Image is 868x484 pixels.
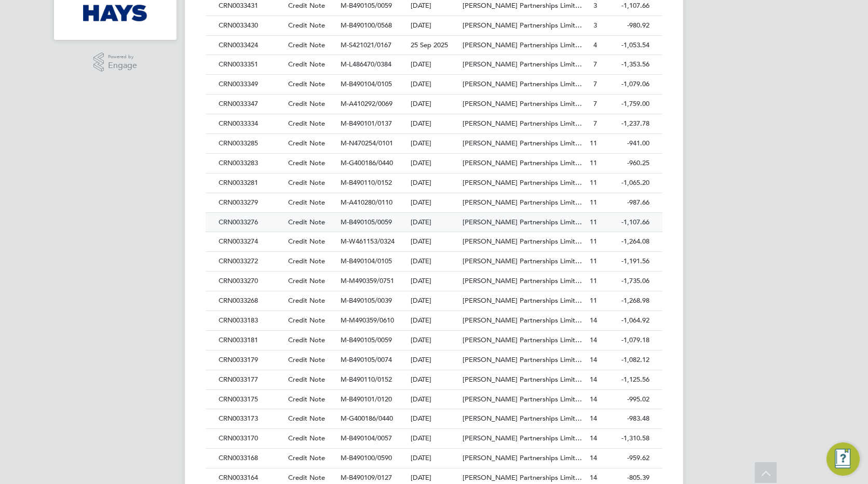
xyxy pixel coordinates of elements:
span: Credit Note [288,355,325,364]
span: [PERSON_NAME] Partnerships Limit… [463,375,582,384]
span: 14 [590,335,597,344]
div: -1,107.66 [600,213,652,232]
span: [PERSON_NAME] Partnerships Limit… [463,60,582,69]
span: [PERSON_NAME] Partnerships Limit… [463,178,582,187]
div: CRN0033170 [216,429,286,448]
div: -995.02 [600,390,652,409]
span: M-L486470/0384 [341,60,391,69]
span: M-B490100/0568 [341,21,392,30]
div: CRN0033177 [216,370,286,389]
span: Powered by [108,52,137,61]
div: [DATE] [408,429,460,448]
span: Engage [108,61,137,70]
span: M-B490105/0039 [341,296,392,305]
div: -983.48 [600,409,652,428]
span: Credit Note [288,60,325,69]
div: -1,353.56 [600,55,652,74]
div: CRN0033424 [216,36,286,55]
span: Credit Note [288,453,325,462]
button: Engage Resource Center [826,442,860,476]
span: [PERSON_NAME] Partnerships Limit… [463,395,582,404]
span: M-A410280/0110 [341,198,392,207]
div: CRN0033270 [216,272,286,291]
span: 11 [590,296,597,305]
span: M-B490109/0127 [341,473,392,482]
span: Credit Note [288,21,325,30]
span: 14 [590,395,597,404]
span: 7 [593,99,597,108]
span: Credit Note [288,1,325,10]
div: CRN0033175 [216,390,286,409]
span: 14 [590,414,597,423]
a: Go to home page [66,5,164,21]
span: M-M490359/0610 [341,316,394,325]
span: 14 [590,453,597,462]
span: Credit Note [288,414,325,423]
div: CRN0033173 [216,409,286,428]
span: M-B490101/0137 [341,119,392,128]
span: 7 [593,60,597,69]
div: CRN0033181 [216,331,286,350]
div: CRN0033347 [216,95,286,114]
span: [PERSON_NAME] Partnerships Limit… [463,296,582,305]
span: Credit Note [288,296,325,305]
span: [PERSON_NAME] Partnerships Limit… [463,355,582,364]
span: Credit Note [288,198,325,207]
div: -1,191.56 [600,252,652,271]
span: [PERSON_NAME] Partnerships Limit… [463,335,582,344]
div: [DATE] [408,114,460,133]
span: [PERSON_NAME] Partnerships Limit… [463,1,582,10]
div: CRN0033334 [216,114,286,133]
span: Credit Note [288,395,325,404]
span: M-B490105/0059 [341,335,392,344]
div: CRN0033274 [216,232,286,251]
div: -941.00 [600,134,652,153]
span: [PERSON_NAME] Partnerships Limit… [463,158,582,167]
div: -1,310.58 [600,429,652,448]
div: -1,065.20 [600,173,652,193]
span: 11 [590,276,597,285]
div: [DATE] [408,291,460,311]
span: 14 [590,316,597,325]
span: M-M490359/0751 [341,276,394,285]
div: [DATE] [408,173,460,193]
span: Credit Note [288,99,325,108]
span: M-B490104/0105 [341,257,392,265]
span: Credit Note [288,178,325,187]
div: -960.25 [600,154,652,173]
span: 4 [593,41,597,49]
div: 25 Sep 2025 [408,36,460,55]
span: Credit Note [288,41,325,49]
img: hays-logo-retina.png [83,5,148,21]
div: CRN0033281 [216,173,286,193]
span: M-B490101/0120 [341,395,392,404]
div: [DATE] [408,213,460,232]
span: [PERSON_NAME] Partnerships Limit… [463,316,582,325]
div: CRN0033179 [216,351,286,370]
span: Credit Note [288,139,325,147]
span: [PERSON_NAME] Partnerships Limit… [463,99,582,108]
span: 11 [590,237,597,246]
div: [DATE] [408,449,460,468]
div: [DATE] [408,55,460,74]
span: M-B490105/0059 [341,218,392,226]
span: M-N470254/0101 [341,139,393,147]
span: Credit Note [288,316,325,325]
span: 3 [593,1,597,10]
span: M-W461153/0324 [341,237,395,246]
span: Credit Note [288,473,325,482]
span: Credit Note [288,375,325,384]
span: 11 [590,218,597,226]
a: Powered byEngage [93,52,138,72]
span: M-B490104/0105 [341,79,392,88]
span: 14 [590,355,597,364]
span: 14 [590,375,597,384]
span: M-B490110/0152 [341,178,392,187]
div: [DATE] [408,390,460,409]
div: CRN0033276 [216,213,286,232]
span: [PERSON_NAME] Partnerships Limit… [463,473,582,482]
span: [PERSON_NAME] Partnerships Limit… [463,276,582,285]
span: [PERSON_NAME] Partnerships Limit… [463,79,582,88]
div: [DATE] [408,154,460,173]
div: CRN0033285 [216,134,286,153]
